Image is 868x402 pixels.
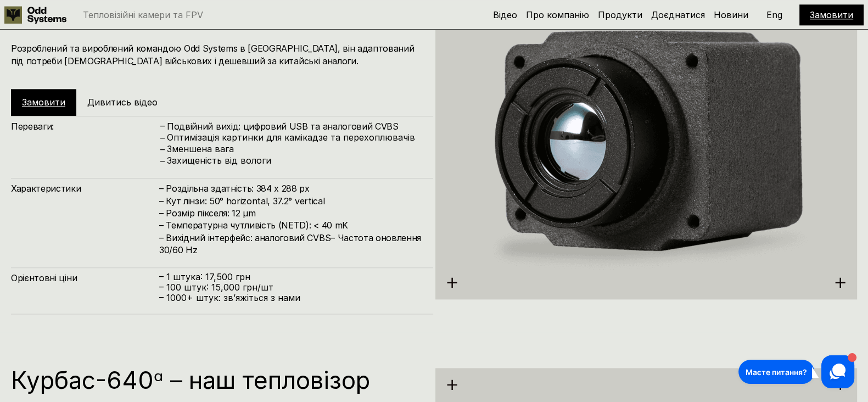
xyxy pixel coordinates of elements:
h4: – [160,155,165,167]
a: Замовити [810,9,853,20]
p: Eng [766,10,782,19]
iframe: HelpCrunch [736,353,857,391]
h4: – [160,132,165,144]
p: – 1 штука: 17,500 грн [159,272,422,282]
p: – 100 штук: 15,000 грн/шт [159,282,422,293]
p: Тепловізійні камери та FPV [83,10,203,19]
a: Про компанію [526,9,589,20]
p: Зменшена вага [167,144,422,154]
a: Новини [714,9,748,20]
a: Відео [493,9,517,20]
h4: Подвійний вихід: цифровий USB та аналоговий CVBS [167,120,422,132]
h4: Орієнтовні ціни [11,272,159,284]
h4: – [160,143,165,155]
a: Доєднатися [651,9,705,20]
h4: Характеристики [11,182,159,194]
h5: Дивитись відео [87,96,158,108]
p: Оптимізація картинки для камікадзе та перехоплювачів [167,132,422,143]
a: Продукти [598,9,642,20]
p: – ⁠1000+ штук: звʼяжіться з нами [159,293,422,303]
h1: Курбас-640ᵅ – наш тепловізор [11,368,422,392]
h4: Переваги: [11,120,159,132]
h4: – Роздільна здатність: 384 x 288 px – Кут лінзи: 50° horizontal, 37.2° vertical – Розмір пікселя:... [159,182,422,256]
h4: – [160,120,165,132]
h4: Розроблений та вироблений командою Odd Systems в [GEOGRAPHIC_DATA], він адаптований під потреби [... [11,42,422,67]
a: Замовити [22,97,65,108]
p: Захищеність від вологи [167,155,422,166]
